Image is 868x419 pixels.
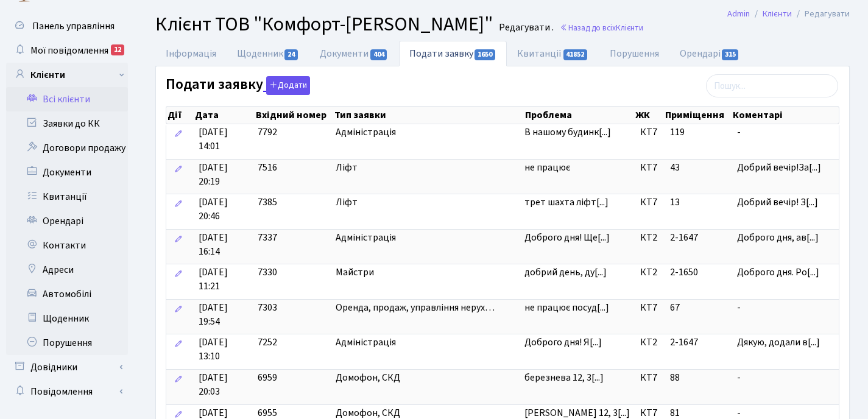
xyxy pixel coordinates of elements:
span: Доброго дня! Ще[...] [524,231,610,244]
a: Назад до всіхКлієнти [560,22,643,33]
span: Клієнт ТОВ "Комфорт-[PERSON_NAME]" [155,10,493,38]
span: 7516 [258,161,277,174]
a: Інформація [155,41,227,66]
span: 67 [670,301,680,314]
span: Доброго дня, ав[...] [737,231,819,244]
span: КТ2 [640,336,660,350]
label: Подати заявку [166,76,310,95]
span: не працює посуд[...] [524,301,609,314]
span: КТ7 [640,161,660,175]
a: Admin [727,7,750,20]
span: В нашому будинк[...] [524,125,611,139]
span: Майстри [336,266,515,280]
span: КТ2 [640,231,660,245]
a: Порушення [6,331,128,355]
span: 7303 [258,301,277,314]
a: Щоденник [6,306,128,331]
span: 404 [370,49,387,60]
span: Дякую, додали в[...] [737,336,820,349]
span: 119 [670,125,685,139]
span: 1650 [475,49,495,60]
span: Адміністрація [336,231,515,245]
span: Адміністрація [336,336,515,350]
button: Подати заявку [266,76,310,95]
span: Клієнти [616,22,643,33]
div: 12 [111,44,124,55]
span: 7337 [258,231,277,244]
span: - [737,371,834,385]
span: Ліфт [336,195,515,209]
th: Дії [166,107,194,124]
a: Квитанції [507,41,599,66]
a: Порушення [599,41,669,66]
a: Подати заявку [399,41,507,66]
span: березнева 12, 3[...] [524,371,604,384]
span: 6959 [258,371,277,384]
th: Проблема [524,107,634,124]
a: Квитанції [6,185,128,209]
a: Довідники [6,355,128,379]
a: Клієнти [6,63,128,87]
span: [DATE] 20:19 [199,161,248,189]
span: [DATE] 11:21 [199,266,248,294]
nav: breadcrumb [709,1,868,27]
span: 315 [722,49,739,60]
th: Вхідний номер [255,107,333,124]
span: не працює [524,161,630,175]
span: 7252 [258,336,277,349]
span: Панель управління [32,19,115,33]
a: Контакти [6,233,128,258]
a: Адреси [6,258,128,282]
a: Договори продажу [6,136,128,160]
span: КТ7 [640,371,660,385]
span: Мої повідомлення [30,44,108,57]
span: - [737,125,834,139]
a: Орендарі [669,41,750,66]
span: Ліфт [336,161,515,175]
a: Документи [6,160,128,185]
span: Добрий вечір! З[...] [737,195,818,209]
span: 88 [670,371,680,384]
span: КТ7 [640,195,660,209]
span: Оренда, продаж, управління нерух… [336,301,515,315]
a: Повідомлення [6,379,128,404]
span: трет шахта ліфт[...] [524,195,609,209]
span: [DATE] 14:01 [199,125,248,153]
span: 7385 [258,195,277,209]
a: Документи [309,41,398,66]
th: Дата [194,107,254,124]
span: КТ7 [640,125,660,139]
span: добрий день, ду[...] [524,266,607,279]
span: 24 [284,49,298,60]
a: Клієнти [763,7,792,20]
a: Панель управління [6,14,128,38]
span: Домофон, СКД [336,371,515,385]
span: [DATE] 20:03 [199,371,248,399]
span: Доброго дня! Я[...] [524,336,602,349]
span: 2-1647 [670,336,698,349]
a: Мої повідомлення12 [6,38,128,63]
span: 41852 [563,49,588,60]
a: Всі клієнти [6,87,128,111]
span: Доброго дня. Ро[...] [737,266,819,279]
span: 2-1647 [670,231,698,244]
span: 7792 [258,125,277,139]
a: Щоденник [227,41,309,66]
span: Добрий вечір!За[...] [737,161,821,174]
span: 7330 [258,266,277,279]
span: 2-1650 [670,266,698,279]
input: Пошук... [706,74,838,97]
a: Додати [263,74,310,96]
li: Редагувати [792,7,850,21]
span: Адміністрація [336,125,515,139]
small: Редагувати . [496,22,554,33]
span: [DATE] 19:54 [199,301,248,329]
span: 13 [670,195,680,209]
span: КТ7 [640,301,660,315]
a: Заявки до КК [6,111,128,136]
a: Автомобілі [6,282,128,306]
th: ЖК [634,107,664,124]
a: Орендарі [6,209,128,233]
th: Тип заявки [333,107,524,124]
span: [DATE] 20:46 [199,195,248,224]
